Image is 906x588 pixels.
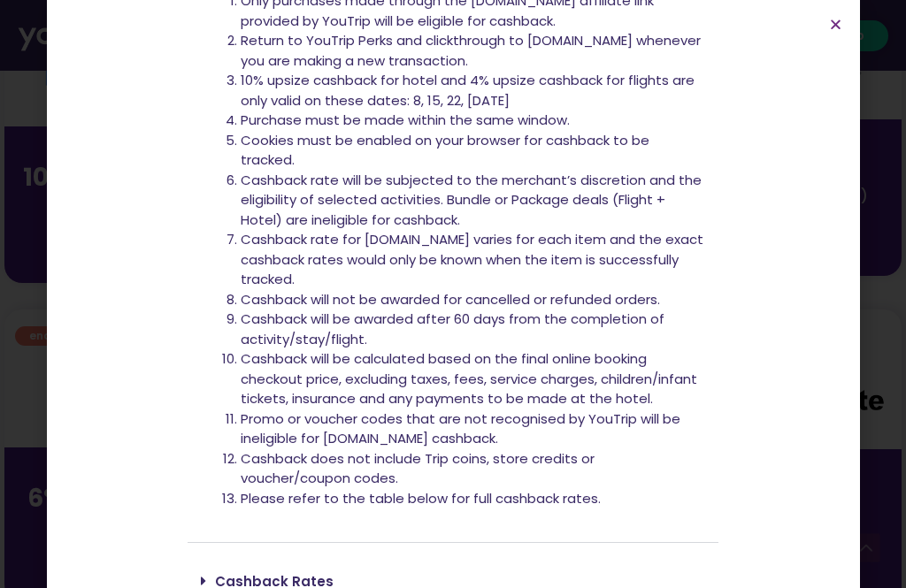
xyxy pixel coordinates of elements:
li: Promo or voucher codes that are not recognised by YouTrip will be ineligible for [DOMAIN_NAME] ca... [241,409,705,449]
li: Cashback will be awarded after 60 days from the completion of activity/stay/flight. [241,309,705,349]
li: Return to YouTrip Perks and clickthrough to [DOMAIN_NAME] whenever you are making a new transaction. [241,31,705,71]
li: Purchase must be made within the same window. [241,111,705,131]
span: 10% upsize cashback for hotel and 4% upsize cashback for flights are only valid on these dates: 8... [241,71,695,110]
li: Please refer to the table below for full cashback rates. [241,489,705,509]
li: Cashback rate will be subjected to the merchant’s discretion and the eligibility of selected acti... [241,171,705,231]
li: Cashback will be calculated based on the final online booking checkout price, excluding taxes, fe... [241,349,705,409]
li: Cashback rate for [DOMAIN_NAME] varies for each item and the exact cashback rates would only be k... [241,230,705,290]
li: Cookies must be enabled on your browser for cashback to be tracked. [241,131,705,171]
a: Close [829,18,842,31]
li: Cashback does not include Trip coins, store credits or voucher/coupon codes. [241,449,705,489]
li: Cashback will not be awarded for cancelled or refunded orders. [241,290,705,310]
